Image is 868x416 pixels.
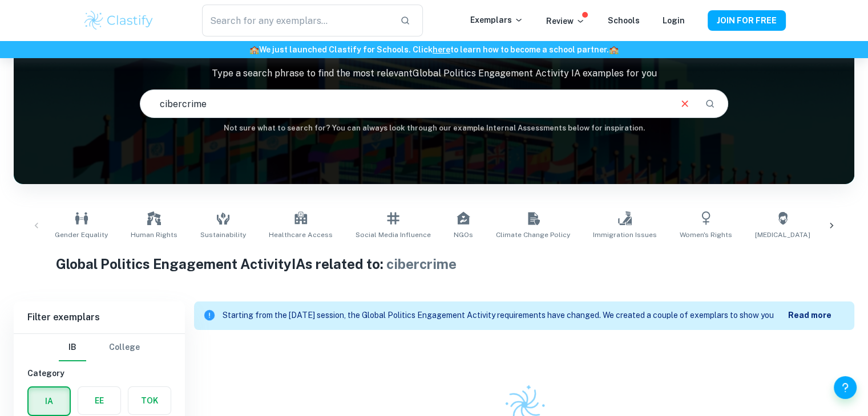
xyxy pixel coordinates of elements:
[496,230,570,240] span: Climate Change Policy
[608,16,640,25] a: Schools
[834,376,857,399] button: Help and Feedback
[200,230,246,240] span: Sustainability
[109,334,140,361] button: College
[356,230,431,240] span: Social Media Influence
[470,14,523,26] p: Exemplars
[680,230,732,240] span: Women's Rights
[29,388,70,415] button: IA
[14,67,854,80] p: Type a search phrase to find the most relevant Global Politics Engagement Activity IA examples fo...
[609,45,619,54] span: 🏫
[223,309,788,322] p: Starting from the [DATE] session, the Global Politics Engagement Activity requirements have chang...
[128,387,171,414] button: TOK
[546,15,585,27] p: Review
[663,16,685,25] a: Login
[202,5,390,36] input: Search for any exemplars...
[269,230,333,240] span: Healthcare Access
[27,367,171,380] h6: Category
[56,254,813,274] h1: Global Politics Engagement Activity IAs related to:
[674,93,696,115] button: Clear
[140,88,669,120] input: E.g. Taliban, housing crisis, accommodation solutions for immigrants...
[249,45,259,54] span: 🏫
[14,301,185,333] h6: Filter exemplars
[755,230,810,240] span: [MEDICAL_DATA]
[55,230,108,240] span: Gender Equality
[59,334,86,361] button: IB
[788,311,831,320] b: Read more
[708,10,786,31] button: JOIN FOR FREE
[386,256,457,272] span: cibercrime
[78,387,120,414] button: EE
[433,45,450,54] a: here
[700,94,720,113] button: Search
[14,123,854,134] h6: Not sure what to search for? You can always look through our example Internal Assessments below f...
[2,43,866,56] h6: We just launched Clastify for Schools. Click to learn how to become a school partner.
[59,334,140,361] div: Filter type choice
[454,230,473,240] span: NGOs
[593,230,657,240] span: Immigration Issues
[83,9,155,32] img: Clastify logo
[131,230,177,240] span: Human Rights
